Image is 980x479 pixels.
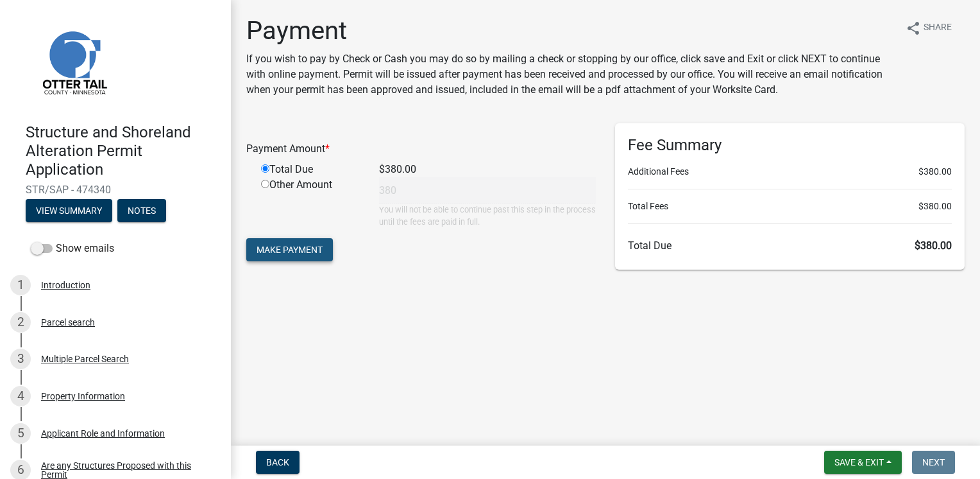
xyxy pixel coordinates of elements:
[369,162,605,177] div: $380.00
[257,245,323,255] span: Make Payment
[256,451,300,474] button: Back
[41,354,129,363] div: Multiple Parcel Search
[918,165,952,179] span: $380.00
[895,15,962,40] button: shareShare
[246,238,333,261] button: Make Payment
[10,349,31,369] div: 3
[628,200,952,213] li: Total Fees
[628,136,952,155] h6: Fee Summary
[266,457,289,467] span: Back
[26,199,112,222] button: View Summary
[41,281,90,290] div: Introduction
[915,239,952,252] span: $380.00
[251,162,369,177] div: Total Due
[10,312,31,333] div: 2
[237,141,605,157] div: Payment Amount
[628,165,952,179] li: Additional Fees
[246,15,895,46] h1: Payment
[26,184,205,196] span: STR/SAP - 474340
[117,199,166,222] button: Notes
[117,207,166,217] wm-modal-confirm: Notes
[31,241,114,256] label: Show emails
[924,21,952,36] span: Share
[906,21,921,36] i: share
[10,423,31,444] div: 5
[912,451,955,474] button: Next
[246,51,895,98] p: If you wish to pay by Check or Cash you may do so by mailing a check or stopping by our office, c...
[922,457,945,467] span: Next
[918,200,952,213] span: $380.00
[41,392,125,401] div: Property Information
[41,318,95,327] div: Parcel search
[41,429,165,438] div: Applicant Role and Information
[628,239,952,252] h6: Total Due
[10,386,31,406] div: 4
[251,177,369,228] div: Other Amount
[824,451,902,474] button: Save & Exit
[41,461,210,479] div: Are any Structures Proposed with this Permit
[26,123,221,179] h4: Structure and Shoreland Alteration Permit Application
[26,13,122,110] img: Otter Tail County, Minnesota
[26,207,112,217] wm-modal-confirm: Summary
[834,457,884,467] span: Save & Exit
[10,275,31,295] div: 1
